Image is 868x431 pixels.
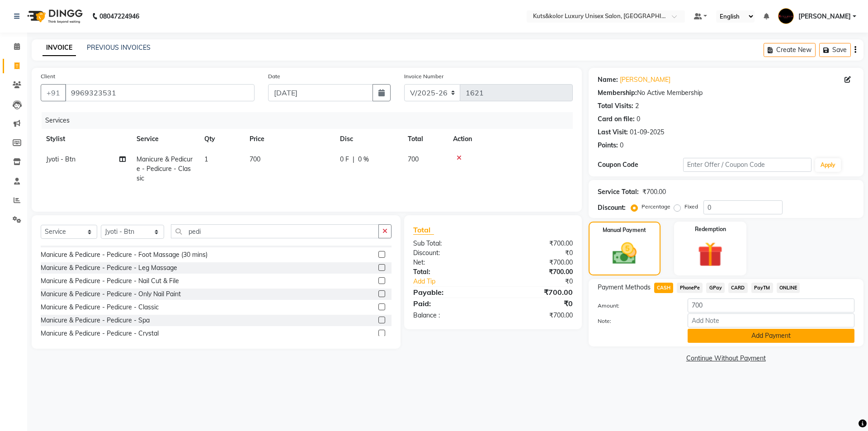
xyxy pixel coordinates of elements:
span: | [353,155,354,164]
label: Invoice Number [404,72,443,81]
label: Fixed [684,203,698,211]
div: 2 [635,101,639,111]
div: Total: [406,267,493,277]
div: Discount: [598,203,626,213]
div: Manicure & Pedicure - Pedicure - Nail Cut & File [41,276,179,286]
div: ₹700.00 [493,258,579,267]
img: logo [23,4,85,29]
th: Disc [335,129,402,149]
div: ₹700.00 [493,267,579,277]
input: Search by Name/Mobile/Email/Code [65,84,255,101]
span: 0 F [340,155,349,164]
div: Balance : [406,311,493,320]
th: Total [402,129,448,149]
a: INVOICE [42,40,76,56]
span: GPay [706,283,725,293]
span: PayTM [751,283,773,293]
div: Net: [406,258,493,267]
div: ₹700.00 [642,187,666,197]
span: 1 [204,155,208,163]
span: Payment Methods [598,283,651,292]
span: 0 % [358,155,369,164]
label: Note: [591,317,681,325]
span: ONLINE [777,283,800,293]
div: ₹700.00 [493,287,579,298]
span: 700 [250,155,260,163]
div: Card on file: [598,114,635,124]
div: Manicure & Pedicure - Pedicure - Leg Massage [41,263,177,273]
div: 01-09-2025 [630,128,664,137]
div: Points: [598,141,618,150]
div: Discount: [406,248,493,258]
div: ₹700.00 [493,311,579,320]
span: Manicure & Pedicure - Pedicure - Classic [137,155,193,182]
b: 08047224946 [99,4,139,29]
div: Service Total: [598,187,639,197]
th: Action [448,129,573,149]
div: 0 [620,141,623,150]
input: Enter Offer / Coupon Code [683,158,811,172]
span: CARD [728,283,748,293]
a: [PERSON_NAME] [620,75,670,85]
label: Date [268,72,280,81]
div: Services [42,112,580,129]
div: ₹0 [493,248,579,258]
div: Total Visits: [598,101,633,111]
th: Stylist [41,129,131,149]
div: Manicure & Pedicure - Pedicure - Classic [41,303,159,312]
input: Search or Scan [171,224,379,238]
label: Amount: [591,302,681,310]
img: _gift.svg [690,239,731,270]
th: Qty [199,129,244,149]
div: ₹0 [507,277,579,286]
div: Name: [598,75,618,85]
button: Save [819,43,851,57]
div: Last Visit: [598,128,628,137]
div: Payable: [406,287,493,298]
th: Service [131,129,199,149]
label: Client [41,72,55,81]
span: Jyoti - Btn [46,155,75,163]
span: 700 [408,155,419,163]
div: ₹0 [493,298,579,309]
a: PREVIOUS INVOICES [87,43,151,52]
div: Paid: [406,298,493,309]
input: Add Note [688,313,854,327]
label: Percentage [642,203,670,211]
div: No Active Membership [598,88,854,98]
button: Apply [815,158,841,172]
div: Sub Total: [406,239,493,248]
div: Manicure & Pedicure - Pedicure - Spa [41,316,150,325]
button: Create New [764,43,816,57]
img: _cash.svg [605,240,644,267]
div: Manicure & Pedicure - Pedicure - Foot Massage (30 mins) [41,250,208,260]
th: Price [244,129,335,149]
div: Membership: [598,88,637,98]
button: +91 [41,84,66,101]
span: [PERSON_NAME] [798,12,851,21]
div: ₹700.00 [493,239,579,248]
label: Redemption [695,225,726,233]
div: Coupon Code [598,160,683,170]
div: Manicure & Pedicure - Pedicure - Crystal [41,329,159,338]
img: Jasim Ansari [778,8,794,24]
span: CASH [654,283,674,293]
label: Manual Payment [603,226,646,234]
span: PhonePe [677,283,703,293]
div: Manicure & Pedicure - Pedicure - Only Nail Paint [41,289,181,299]
div: 0 [637,114,640,124]
span: Total [413,225,434,235]
button: Add Payment [688,329,854,343]
a: Add Tip [406,277,507,286]
input: Amount [688,298,854,313]
a: Continue Without Payment [590,354,862,363]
